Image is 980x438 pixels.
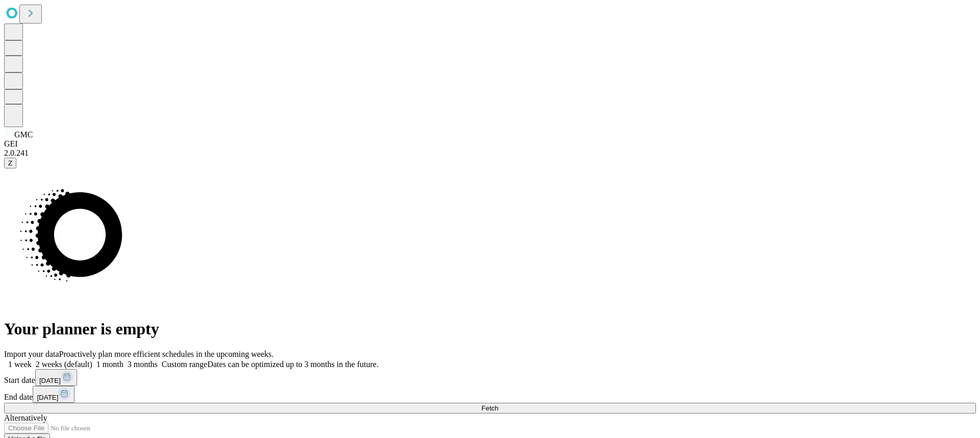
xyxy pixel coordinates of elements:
span: 3 months [128,360,158,369]
span: Import your data [4,350,59,358]
div: Start date [4,369,976,386]
span: GMC [14,130,33,139]
span: Proactively plan more efficient schedules in the upcoming weeks. [59,350,274,358]
div: 2.0.241 [4,149,976,158]
span: 1 week [8,360,32,369]
button: Fetch [4,403,976,413]
span: Custom range [162,360,207,369]
div: GEI [4,139,976,149]
span: Dates can be optimized up to 3 months in the future. [207,360,378,369]
h1: Your planner is empty [4,320,976,338]
button: [DATE] [35,369,77,386]
span: 2 weeks (default) [36,360,92,369]
button: [DATE] [33,386,75,403]
span: Z [8,159,12,167]
div: End date [4,386,976,403]
span: 1 month [96,360,124,369]
span: [DATE] [39,377,61,384]
button: Z [4,158,16,168]
span: [DATE] [37,394,58,401]
span: Fetch [481,404,498,412]
span: Alternatively [4,413,47,422]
